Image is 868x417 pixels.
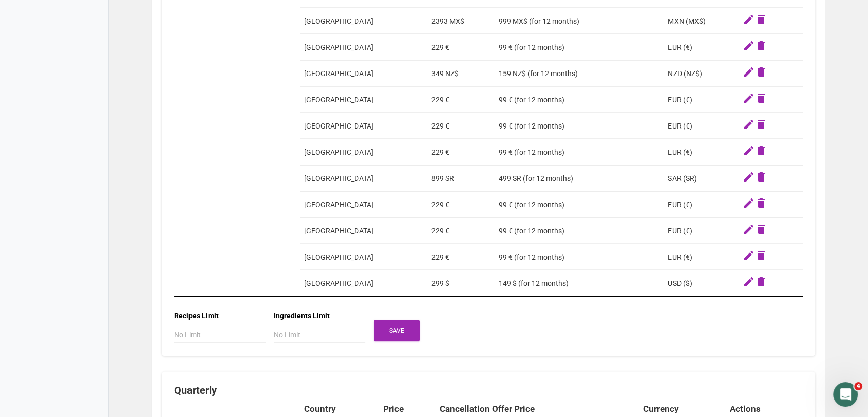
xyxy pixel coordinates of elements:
[300,243,427,269] td: [GEOGRAPHIC_DATA]
[300,7,427,33] td: [GEOGRAPHIC_DATA]
[664,191,739,217] td: EUR (€)
[854,382,862,390] span: 4
[427,86,494,112] td: 229 €
[427,217,494,243] td: 229 €
[495,112,664,138] td: 99 € (for 12 months)
[300,165,427,191] td: [GEOGRAPHIC_DATA]
[664,243,739,269] td: EUR (€)
[300,191,427,217] td: [GEOGRAPHIC_DATA]
[833,382,858,407] iframe: Intercom live chat
[664,86,739,112] td: EUR (€)
[300,33,427,60] td: [GEOGRAPHIC_DATA]
[495,191,664,217] td: 99 € (for 12 months)
[300,138,427,165] td: [GEOGRAPHIC_DATA]
[495,243,664,269] td: 99 € (for 12 months)
[174,325,266,343] input: No Limit
[174,311,219,321] label: Recipes Limit
[300,217,427,243] td: [GEOGRAPHIC_DATA]
[495,269,664,296] td: 149 $ (for 12 months)
[664,7,739,33] td: MXN (MX$)
[495,7,664,33] td: 999 MX$ (for 12 months)
[427,191,494,217] td: 229 €
[427,165,494,191] td: 899 SR
[495,165,664,191] td: 499 SR (for 12 months)
[374,320,420,341] button: Save
[274,325,365,343] input: No Limit
[664,165,739,191] td: SAR (SR)
[427,7,494,33] td: 2393 MX$
[427,112,494,138] td: 229 €
[664,33,739,60] td: EUR (€)
[495,33,664,60] td: 99 € (for 12 months)
[664,60,739,86] td: NZD (NZ$)
[495,60,664,86] td: 159 NZ$ (for 12 months)
[495,86,664,112] td: 99 € (for 12 months)
[300,269,427,296] td: [GEOGRAPHIC_DATA]
[495,138,664,165] td: 99 € (for 12 months)
[274,311,330,321] label: Ingredients Limit
[300,112,427,138] td: [GEOGRAPHIC_DATA]
[427,138,494,165] td: 229 €
[664,138,739,165] td: EUR (€)
[300,60,427,86] td: [GEOGRAPHIC_DATA]
[427,243,494,269] td: 229 €
[427,33,494,60] td: 229 €
[174,384,803,396] div: Quarterly
[427,60,494,86] td: 349 NZ$
[427,269,494,296] td: 299 $
[664,112,739,138] td: EUR (€)
[664,217,739,243] td: EUR (€)
[300,86,427,112] td: [GEOGRAPHIC_DATA]
[664,269,739,296] td: USD ($)
[495,217,664,243] td: 99 € (for 12 months)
